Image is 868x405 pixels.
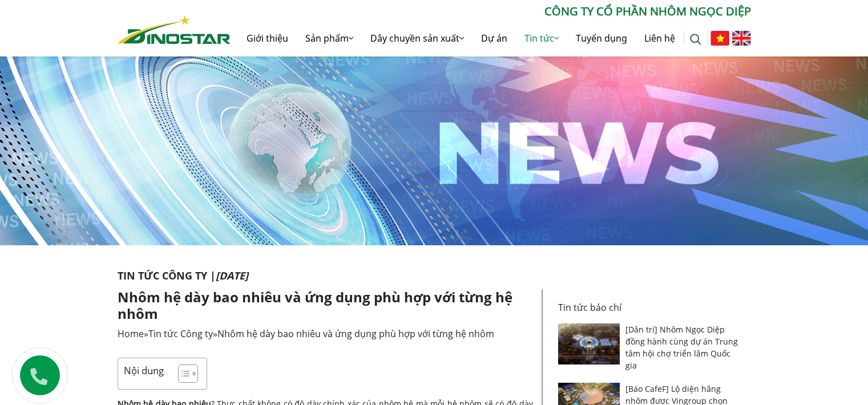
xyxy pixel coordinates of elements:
a: Liên hệ [636,20,684,56]
p: Tin tức Công ty | [118,268,751,283]
h1: Nhôm hệ dày bao nhiêu và ứng dụng phù hợp với từng hệ nhôm [118,289,533,322]
a: Giới thiệu [238,20,297,56]
a: Tin tức [516,20,567,56]
a: Tuyển dụng [567,20,636,56]
img: Nhôm Dinostar [118,15,231,44]
a: Dây chuyền sản xuất [362,20,473,56]
img: Tiếng Việt [710,31,729,46]
a: Tin tức Công ty [148,327,213,340]
a: Home [118,327,144,340]
img: English [732,31,751,46]
p: Tin tức báo chí [558,301,744,314]
a: Toggle Table of Content [169,364,195,383]
p: CÔNG TY CỔ PHẦN NHÔM NGỌC DIỆP [231,3,751,20]
span: » » [118,327,494,340]
img: [Dân trí] Nhôm Ngọc Diệp đồng hành cùng dự án Trung tâm hội chợ triển lãm Quốc gia [558,323,620,364]
p: Nội dung [124,364,164,377]
a: Dự án [473,20,516,56]
a: Sản phẩm [297,20,362,56]
a: [Dân trí] Nhôm Ngọc Diệp đồng hành cùng dự án Trung tâm hội chợ triển lãm Quốc gia [625,324,738,371]
i: [DATE] [216,269,248,282]
img: search [690,34,701,45]
span: Nhôm hệ dày bao nhiêu và ứng dụng phù hợp với từng hệ nhôm [217,327,494,340]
